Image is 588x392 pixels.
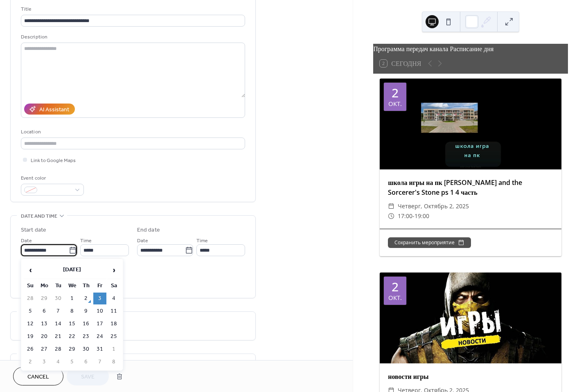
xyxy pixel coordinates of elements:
[392,281,399,293] div: 2
[24,331,37,342] td: 19
[79,293,92,304] td: 2
[79,331,92,342] td: 23
[388,211,394,221] div: ​
[38,331,51,342] td: 20
[79,343,92,355] td: 30
[24,262,36,278] span: ‹
[93,305,106,317] td: 10
[373,44,568,54] div: Программа передач канала Расписание дня
[52,343,65,355] td: 28
[380,372,561,381] div: новости игры
[388,101,402,107] div: окт.
[38,318,51,330] td: 13
[21,128,243,136] div: Location
[65,305,79,317] td: 8
[388,295,402,301] div: окт.
[13,367,63,385] button: Cancel
[24,318,37,330] td: 12
[38,305,51,317] td: 6
[80,237,92,245] span: Time
[38,343,51,355] td: 27
[27,373,49,381] span: Cancel
[107,343,120,355] td: 1
[52,356,65,368] td: 4
[415,211,429,221] span: 19:00
[107,305,120,317] td: 11
[79,280,92,292] th: Th
[79,318,92,330] td: 16
[24,104,75,115] button: AI Assistant
[93,331,106,342] td: 24
[93,280,106,292] th: Fr
[21,174,82,182] div: Event color
[137,237,148,245] span: Date
[52,293,65,304] td: 30
[108,262,120,278] span: ›
[65,356,79,368] td: 5
[392,87,399,99] div: 2
[65,343,79,355] td: 29
[107,356,120,368] td: 8
[388,201,394,211] div: ​
[52,305,65,317] td: 7
[196,237,208,245] span: Time
[52,331,65,342] td: 21
[380,178,561,197] div: школа игры на пк [PERSON_NAME] and the Sorcerer's Stone ps 1 4 часть
[65,293,79,304] td: 1
[93,356,106,368] td: 7
[39,106,69,114] div: AI Assistant
[65,280,79,292] th: We
[21,212,57,221] span: Date and time
[79,356,92,368] td: 6
[38,261,106,279] th: [DATE]
[398,211,412,221] span: 17:00
[93,318,106,330] td: 17
[52,280,65,292] th: Tu
[24,280,37,292] th: Su
[79,305,92,317] td: 9
[398,201,469,211] span: четверг, октябрь 2, 2025
[24,305,37,317] td: 5
[21,226,46,234] div: Start date
[21,33,243,41] div: Description
[24,293,37,304] td: 28
[65,331,79,342] td: 22
[107,318,120,330] td: 18
[31,156,76,165] span: Link to Google Maps
[52,318,65,330] td: 14
[38,356,51,368] td: 3
[38,293,51,304] td: 29
[21,5,243,14] div: Title
[388,237,471,248] button: Сохранить мероприятие
[107,331,120,342] td: 25
[93,293,106,304] td: 3
[21,237,32,245] span: Date
[24,343,37,355] td: 26
[93,343,106,355] td: 31
[107,280,120,292] th: Sa
[412,211,415,221] span: -
[107,293,120,304] td: 4
[65,318,79,330] td: 15
[24,356,37,368] td: 2
[38,280,51,292] th: Mo
[137,226,160,234] div: End date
